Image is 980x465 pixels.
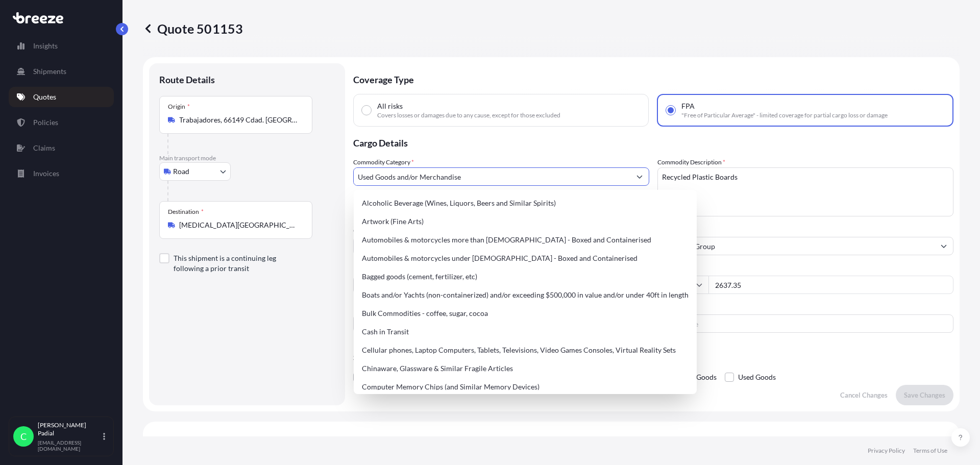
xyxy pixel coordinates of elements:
[358,378,693,396] div: Computer Memory Chips (and Similar Memory Devices)
[377,111,560,119] span: Covers losses or damages due to any cause, except for those excluded
[353,353,953,361] p: Special Conditions
[658,237,935,255] input: Full name
[38,421,101,437] p: [PERSON_NAME] Padial
[657,265,953,274] span: Freight Cost
[33,92,56,102] p: Quotes
[33,143,55,153] p: Claims
[358,267,693,286] div: Bagged goods (cement, fertilizer, etc)
[33,41,58,51] p: Insights
[840,390,888,400] p: Cancel Changes
[868,447,905,455] p: Privacy Policy
[159,154,335,162] p: Main transport mode
[353,227,649,235] span: Commodity Value
[353,314,649,333] input: Your internal reference
[353,157,414,167] label: Commodity Category
[20,431,27,442] span: C
[630,167,649,186] button: Show suggestions
[353,265,384,276] span: Load Type
[358,286,693,304] div: Boats and/or Yachts (non-containerized) and/or exceeding $500,000 in value and/or under 40ft in l...
[173,166,189,177] span: Road
[168,103,190,111] div: Origin
[358,323,693,341] div: Cash in Transit
[143,20,243,37] p: Quote 501153
[377,101,403,111] span: All risks
[708,276,953,294] input: Enter amount
[358,341,693,359] div: Cellular phones, Laptop Computers, Tablets, Televisions, Video Games Consoles, Virtual Reality Sets
[353,63,953,94] p: Coverage Type
[159,74,215,86] p: Route Details
[681,101,695,111] span: FPA
[657,167,953,216] textarea: Recycled Plastic Boards
[358,212,693,231] div: Artwork (Fine Arts)
[913,447,947,455] p: Terms of Use
[174,253,304,274] label: This shipment is a continuing leg following a prior transit
[353,304,404,314] label: Booking Reference
[38,439,101,452] p: [EMAIL_ADDRESS][DOMAIN_NAME]
[681,111,888,119] span: "Free of Particular Average" - limited coverage for partial cargo loss or damage
[358,304,693,323] div: Bulk Commodities - coffee, sugar, cocoa
[358,194,693,212] div: Alcoholic Beverage (Wines, Liquors, Beers and Similar Spirits)
[354,167,630,186] input: Select a commodity type
[657,157,725,167] label: Commodity Description
[33,117,58,128] p: Policies
[935,237,953,255] button: Show suggestions
[657,314,953,333] input: Enter name
[904,390,945,400] p: Save Changes
[33,66,66,77] p: Shipments
[168,208,204,216] div: Destination
[358,231,693,249] div: Automobiles & motorcycles more than [DEMOGRAPHIC_DATA] - Boxed and Containerised
[159,162,231,181] button: Select transport
[179,220,300,230] input: Destination
[179,115,300,125] input: Origin
[33,168,59,179] p: Invoices
[738,370,776,385] span: Used Goods
[358,249,693,267] div: Automobiles & motorcycles under [DEMOGRAPHIC_DATA] - Boxed and Containerised
[358,359,693,378] div: Chinaware, Glassware & Similar Fragile Articles
[353,127,953,157] p: Cargo Details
